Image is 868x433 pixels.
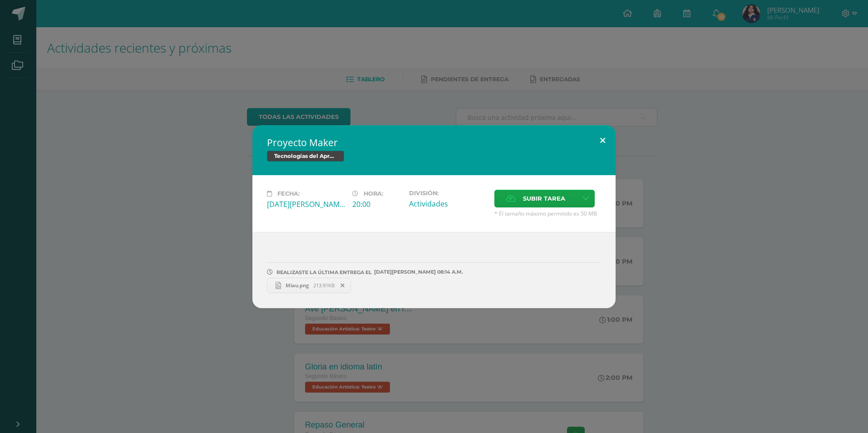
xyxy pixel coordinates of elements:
span: Tecnologías del Aprendizaje y la Comunicación [267,151,344,162]
span: * El tamaño máximo permitido es 50 MB [494,210,601,217]
span: REALIZASTE LA ÚLTIMA ENTREGA EL [276,269,372,276]
div: [DATE][PERSON_NAME] [267,199,345,209]
span: Hora: [364,190,383,197]
h2: Proyecto Maker [267,136,601,149]
span: 213.91KB [313,282,335,289]
span: Fecha: [277,190,300,197]
span: Remover entrega [335,280,350,290]
div: 20:00 [352,199,402,209]
label: División: [409,190,487,197]
a: Miau.png 213.91KB [267,278,351,293]
span: Miau.png [281,282,313,289]
button: Close (Esc) [590,125,616,156]
span: Subir tarea [523,190,565,207]
div: Actividades [409,199,487,209]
